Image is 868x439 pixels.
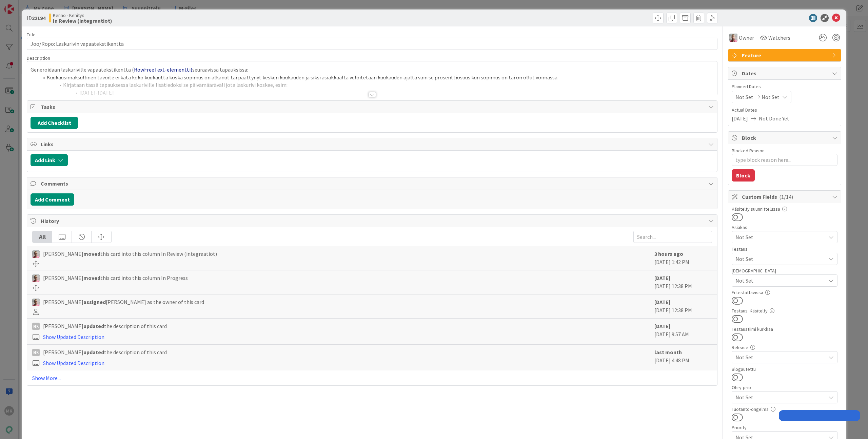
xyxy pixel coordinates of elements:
span: Dates [742,69,829,77]
div: Testaus: Käsitelty [732,308,837,313]
b: 22194 [32,15,45,21]
div: [DATE] 12:38 PM [654,298,712,315]
b: [DATE] [654,274,670,281]
img: HJ [32,274,40,282]
span: Not Set [762,93,780,101]
div: Ei testattavissa [732,290,837,295]
div: [DATE] 4:48 PM [654,348,712,367]
button: Add Comment [31,193,74,206]
span: ( 1/14 ) [779,193,793,200]
div: Testaustiimi kurkkaa [732,327,837,331]
button: Block [732,169,755,182]
b: updated [83,323,104,329]
span: Links [41,140,705,148]
div: Tuotanto-ongelma [732,407,837,412]
span: RowFreeText-elementti) [134,66,192,73]
span: Comments [41,179,705,188]
div: [DATE] 9:57 AM [654,322,712,341]
div: Käsitelty suunnittelussa [732,207,837,211]
span: [PERSON_NAME] this card into this column In Review (integraatiot) [43,250,217,258]
span: Not Set [735,353,826,361]
div: [DATE] 1:42 PM [654,250,712,267]
label: Blocked Reason [732,148,765,154]
span: Owner [739,34,754,42]
div: MK [32,349,40,356]
b: last month [654,349,682,356]
span: [PERSON_NAME] the description of this card [43,322,167,330]
div: Asiakas [732,225,837,230]
div: All [33,231,52,243]
button: Add Checklist [31,117,78,129]
span: ID [27,14,45,22]
img: HJ [32,250,40,258]
a: Show More... [32,374,712,382]
input: Search... [633,231,712,243]
span: Not Done Yet [759,114,789,122]
b: moved [83,250,100,257]
span: Description [27,55,50,61]
b: In Review (integraatiot) [53,18,112,23]
div: Blogautettu [732,367,837,371]
span: History [41,217,705,225]
span: [PERSON_NAME] this card into this column In Progress [43,274,188,282]
p: Generoidaan laskuriville vapaatekstikenttä ( seuraavissa tapauksissa: [31,66,714,74]
span: Not Set [735,233,826,241]
button: Add Link [31,154,68,166]
span: Custom Fields [742,193,829,201]
span: [PERSON_NAME] [PERSON_NAME] as the owner of this card [43,298,204,306]
span: Not Set [735,255,826,263]
li: Kuukausimaksullinen tavoite ei kata koko kuukautta koska sopimus on alkanut tai päättynyt kesken ... [39,74,714,81]
div: Ohry-prio [732,385,837,390]
span: Feature [742,51,829,59]
b: [DATE] [654,323,670,329]
div: Testaus [732,247,837,251]
b: updated [83,349,104,356]
div: Release [732,345,837,350]
span: Tasks [41,103,705,111]
b: [DATE] [654,299,670,305]
span: Block [742,134,829,142]
span: Actual Dates [732,107,837,114]
b: 3 hours ago [654,250,683,257]
span: Not Set [735,93,753,101]
b: moved [83,274,100,281]
span: Watchers [768,34,790,42]
span: [DATE] [732,114,748,122]
div: [DEMOGRAPHIC_DATA] [732,268,837,273]
div: Priority [732,425,837,430]
span: Not Set [735,393,822,402]
a: Show Updated Description [43,333,104,340]
div: [DATE] 12:38 PM [654,274,712,291]
div: MK [32,323,40,330]
span: [PERSON_NAME] the description of this card [43,348,167,356]
span: Not Set [735,276,826,285]
label: Title [27,32,36,38]
span: Planned Dates [732,83,837,90]
input: type card name here... [27,38,717,50]
img: HJ [729,34,737,42]
span: Kenno - Kehitys [53,13,112,18]
a: Show Updated Description [43,360,104,366]
img: HJ [32,299,40,306]
b: assigned [83,299,106,305]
